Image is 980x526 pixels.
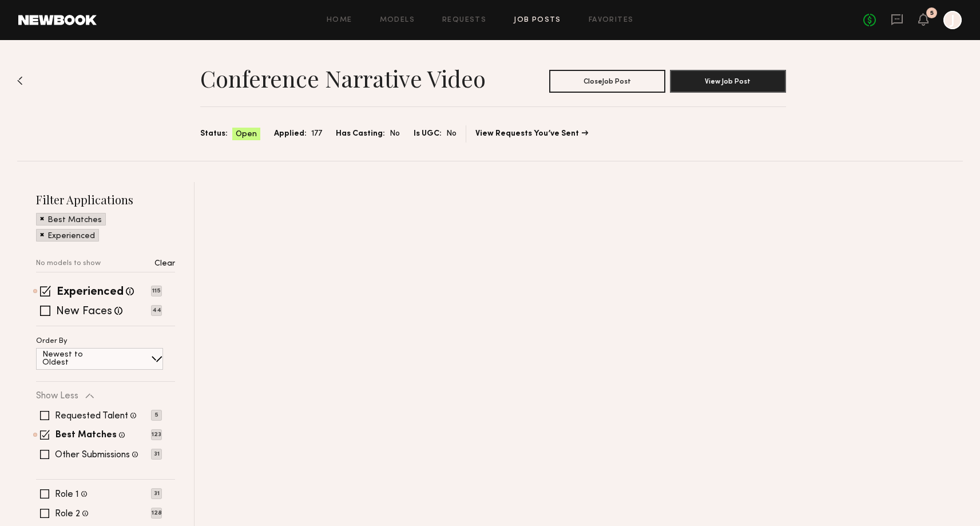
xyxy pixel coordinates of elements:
p: Newest to Oldest [42,351,110,367]
p: 5 [151,410,162,421]
p: 115 [151,286,162,296]
span: 177 [311,128,322,140]
span: Applied: [274,128,307,140]
span: Open [236,129,257,140]
span: Status: [200,128,228,140]
a: Models [380,17,415,24]
a: Favorites [589,17,634,24]
p: Order By [36,338,68,345]
span: No [390,128,400,140]
label: Other Submissions [55,450,130,460]
label: Role 2 [55,509,80,519]
h1: Conference Narrative Video [200,64,486,93]
label: Role 1 [55,490,79,499]
span: Is UGC: [414,128,442,140]
button: View Job Post [670,70,786,93]
h2: Filter Applications [36,192,175,207]
a: Job Posts [514,17,561,24]
p: Clear [154,260,175,268]
p: Experienced [47,232,95,240]
p: 123 [151,429,162,440]
img: Back to previous page [17,76,23,85]
span: No [446,128,457,140]
p: 31 [151,449,162,460]
span: Has Casting: [336,128,385,140]
a: J [943,11,962,29]
p: 44 [151,305,162,316]
a: Requests [442,17,486,24]
label: Requested Talent [55,412,128,421]
p: Best Matches [47,216,102,224]
a: Home [327,17,352,24]
label: Best Matches [55,431,117,440]
p: 31 [151,488,162,499]
p: No models to show [36,260,101,267]
div: 5 [930,10,934,17]
p: Show Less [36,391,78,401]
button: CloseJob Post [549,70,665,93]
a: View Requests You’ve Sent [475,130,588,138]
label: New Faces [56,306,112,318]
label: Experienced [57,287,124,298]
p: 128 [151,508,162,519]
